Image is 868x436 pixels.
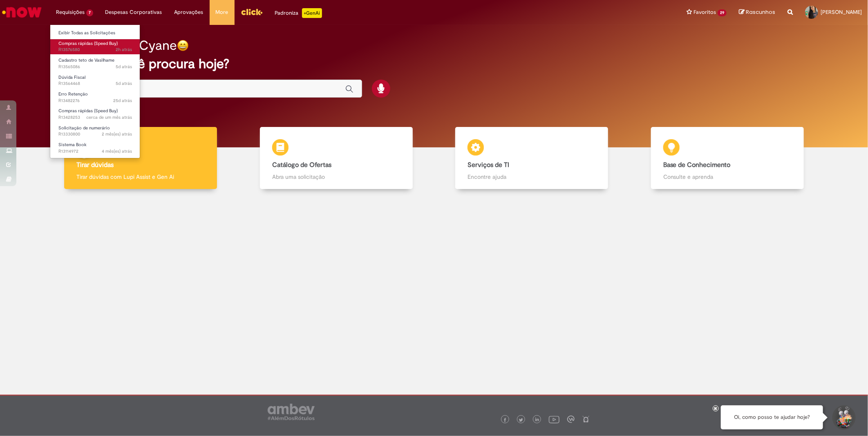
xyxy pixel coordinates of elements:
p: Encontre ajuda [468,173,596,181]
p: Consulte e aprenda [663,173,792,181]
img: logo_footer_naosei.png [582,416,590,423]
span: cerca de um mês atrás [86,114,132,120]
h2: O que você procura hoje? [75,57,793,71]
ul: Requisições [50,24,140,158]
span: Solicitação de numerário [58,125,110,131]
p: +GenAi [302,8,322,18]
img: logo_footer_linkedin.png [535,418,539,423]
b: Tirar dúvidas [76,161,114,169]
img: logo_footer_facebook.png [503,418,507,422]
span: Favoritos [694,8,716,16]
span: R13428253 [58,114,132,121]
span: 7 [86,9,93,16]
span: R13114972 [58,148,132,155]
a: Tirar dúvidas Tirar dúvidas com Lupi Assist e Gen Ai [43,127,239,189]
span: R13482276 [58,98,132,104]
span: 4 mês(es) atrás [102,148,132,154]
div: Padroniza [275,8,322,18]
img: logo_footer_youtube.png [549,414,559,425]
a: Aberto R13564468 : Dúvida Fiscal [50,73,140,88]
span: Aprovações [174,8,204,16]
a: Catálogo de Ofertas Abra uma solicitação [239,127,434,189]
a: Rascunhos [739,9,775,16]
a: Aberto R13565086 : Cadastro teto de Vasilhame [50,56,140,71]
p: Abra uma solicitação [272,173,400,181]
time: 19/08/2025 11:58:04 [86,114,132,120]
span: Rascunhos [746,8,775,16]
a: Aberto R13330800 : Solicitação de numerário [50,124,140,139]
img: ServiceNow [1,4,43,20]
img: happy-face.png [177,40,189,51]
span: R13330800 [58,131,132,138]
span: Dúvida Fiscal [58,74,85,80]
span: R13576580 [58,47,132,53]
span: R13564468 [58,80,132,87]
time: 30/05/2025 16:35:09 [102,148,132,154]
div: Oi, como posso te ajudar hoje? [721,405,823,429]
span: 29 [718,9,727,16]
img: logo_footer_ambev_rotulo_gray.png [268,404,315,420]
a: Aberto R13114972 : Sistema Book [50,140,140,156]
b: Catálogo de Ofertas [272,161,331,169]
span: R13565086 [58,64,132,70]
a: Aberto R13576580 : Compras rápidas (Speed Buy) [50,39,140,54]
span: More [216,8,228,16]
span: Compras rápidas (Speed Buy) [58,108,118,114]
time: 25/09/2025 08:21:58 [116,64,132,70]
a: Base de Conhecimento Consulte e aprenda [630,127,825,189]
a: Exibir Todas as Solicitações [50,29,140,38]
span: 2h atrás [116,47,132,53]
span: Despesas Corporativas [105,8,162,16]
span: [PERSON_NAME] [821,9,862,16]
a: Aberto R13482276 : Erro Retenção [50,90,140,105]
span: Sistema Book [58,142,87,148]
span: 2 mês(es) atrás [102,131,132,137]
a: Serviços de TI Encontre ajuda [434,127,630,189]
img: logo_footer_workplace.png [567,416,575,423]
time: 04/09/2025 16:30:21 [113,98,132,104]
img: logo_footer_twitter.png [519,418,523,422]
span: Requisições [56,8,85,16]
span: 5d atrás [116,64,132,70]
span: 5d atrás [116,80,132,87]
img: click_logo_yellow_360x200.png [241,6,263,18]
button: Iniciar Conversa de Suporte [831,405,856,430]
p: Tirar dúvidas com Lupi Assist e Gen Ai [76,173,205,181]
b: Base de Conhecimento [663,161,731,169]
span: Compras rápidas (Speed Buy) [58,40,118,47]
span: 25d atrás [113,98,132,104]
a: Aberto R13428253 : Compras rápidas (Speed Buy) [50,107,140,122]
time: 29/09/2025 12:27:18 [116,47,132,53]
b: Serviços de TI [468,161,509,169]
time: 28/07/2025 17:57:53 [102,131,132,137]
time: 24/09/2025 17:31:17 [116,80,132,87]
span: Erro Retenção [58,91,88,97]
span: Cadastro teto de Vasilhame [58,57,114,63]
